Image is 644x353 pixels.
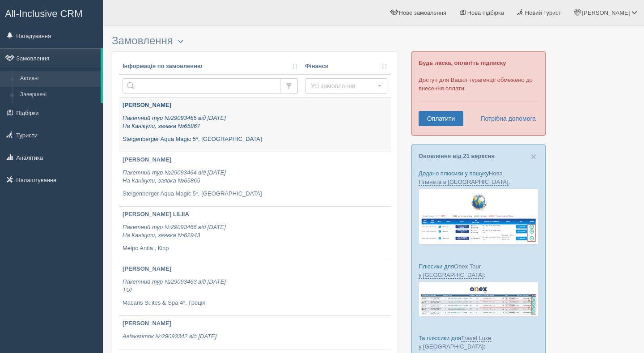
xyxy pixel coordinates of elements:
input: Пошук за номером замовлення, ПІБ або паспортом туриста [123,78,280,94]
a: Оновлення від 21 вересня [419,153,495,159]
a: Потрібна допомога [475,111,536,126]
p: Melpo Antia , Кіпр [123,244,298,253]
a: All-Inclusive CRM [0,0,102,25]
button: Усі замовлення [305,78,387,94]
p: Steigenberger Aqua Magic 5*, [GEOGRAPHIC_DATA] [123,190,298,198]
b: [PERSON_NAME] [123,156,171,163]
a: Нова Планета в [GEOGRAPHIC_DATA] [419,170,508,186]
i: Пакетний тур №29093466 від [DATE] На Канікули, заявка №62943 [123,224,226,239]
a: [PERSON_NAME] Авіаквиток №29093342 від [DATE] [119,316,301,349]
div: Доступ для Вашої турагенції обмежено до внесення оплати [411,51,546,136]
a: Оплатити [419,111,463,126]
a: [PERSON_NAME] Пакетний тур №29093464 від [DATE]На Канікули, заявка №65865 Steigenberger Aqua Magi... [119,152,301,206]
a: Активні [16,71,101,87]
b: [PERSON_NAME] [123,102,171,108]
span: Усі замовлення [311,81,376,90]
a: [PERSON_NAME] Пакетний тур №29093465 від [DATE]На Канікули, заявка №65867 Steigenberger Aqua Magi... [119,98,301,152]
p: Та плюсики для : [419,334,538,351]
a: Фінанси [305,62,387,71]
i: Пакетний тур №29093463 від [DATE] TUI [123,278,226,293]
span: Новий турист [525,9,561,16]
p: Steigenberger Aqua Magic 5*, [GEOGRAPHIC_DATA] [123,135,298,144]
b: [PERSON_NAME] [123,265,171,272]
i: Авіаквиток №29093342 від [DATE] [123,333,216,340]
img: onex-tour-proposal-crm-for-travel-agency.png [419,281,538,317]
a: [PERSON_NAME] LILIIA Пакетний тур №29093466 від [DATE]На Канікули, заявка №62943 Melpo Antia , Кіпр [119,207,301,261]
span: Нове замовлення [399,9,446,16]
p: Macaris Suites & Spa 4*, Греція [123,299,298,307]
i: Пакетний тур №29093464 від [DATE] На Канікули, заявка №65865 [123,169,226,184]
p: Додано плюсики у пошуку : [419,169,538,186]
a: [PERSON_NAME] Пакетний тур №29093463 від [DATE]TUI Macaris Suites & Spa 4*, Греція [119,261,301,315]
a: Інформація по замовленню [123,62,298,71]
b: [PERSON_NAME] [123,320,171,327]
p: Плюсики для : [419,262,538,279]
b: [PERSON_NAME] LILIIA [123,211,189,217]
b: Будь ласка, оплатіть підписку [419,60,506,66]
span: Нова підбірка [467,9,504,16]
a: Travel Luxe у [GEOGRAPHIC_DATA] [419,335,491,350]
a: Завершені [16,87,101,103]
span: × [531,151,536,162]
img: new-planet-%D0%BF%D1%96%D0%B4%D0%B1%D1%96%D1%80%D0%BA%D0%B0-%D1%81%D1%80%D0%BC-%D0%B4%D0%BB%D1%8F... [419,188,538,245]
button: Close [531,152,536,161]
span: All-Inclusive CRM [5,8,83,19]
span: [PERSON_NAME] [582,9,630,16]
a: Onex Tour у [GEOGRAPHIC_DATA] [419,263,483,279]
i: Пакетний тур №29093465 від [DATE] На Канікули, заявка №65867 [123,115,226,130]
h3: Замовлення [112,35,398,47]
